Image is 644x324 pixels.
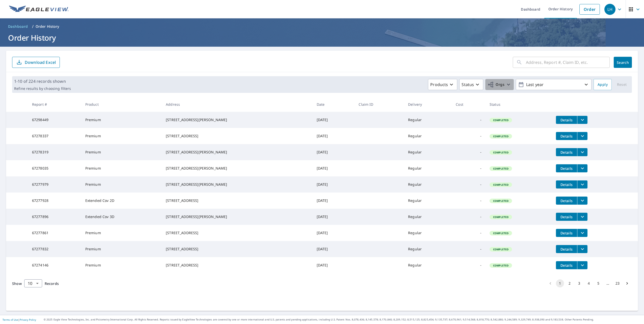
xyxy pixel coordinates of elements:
[452,160,486,176] td: -
[28,144,81,160] td: 67278319
[14,86,71,91] p: Refine results by choosing filters
[313,257,355,273] td: [DATE]
[81,128,162,144] td: Premium
[546,279,632,287] nav: pagination navigation
[452,176,486,193] td: -
[579,4,600,15] a: Order
[428,79,457,90] button: Products
[556,197,577,205] button: detailsBtn-67277928
[452,97,486,112] th: Cost
[313,176,355,193] td: [DATE]
[44,318,641,321] p: © 2025 Eagle View Technologies, Inc. and Pictometry International Corp. All Rights Reserved. Repo...
[490,167,512,170] span: Completed
[585,279,593,287] button: Go to page 4
[594,79,612,90] button: Apply
[166,247,308,252] div: [STREET_ADDRESS]
[404,112,452,128] td: Regular
[459,79,483,90] button: Status
[490,264,512,267] span: Completed
[556,180,577,188] button: detailsBtn-67277979
[162,97,312,112] th: Address
[166,166,308,171] div: [STREET_ADDRESS][PERSON_NAME]
[313,112,355,128] td: [DATE]
[559,231,574,235] span: Details
[559,214,574,219] span: Details
[313,128,355,144] td: [DATE]
[28,193,81,209] td: 67277928
[556,132,577,140] button: detailsBtn-67278337
[81,112,162,128] td: Premium
[404,193,452,209] td: Regular
[404,128,452,144] td: Regular
[12,281,22,286] span: Show
[577,132,587,140] button: filesDropdownBtn-67278337
[9,6,69,13] img: EV Logo
[462,82,474,88] p: Status
[452,225,486,241] td: -
[81,225,162,241] td: Premium
[36,24,59,29] p: Order History
[559,263,574,268] span: Details
[12,57,60,68] button: Download Excel
[575,279,583,287] button: Go to page 3
[166,133,308,139] div: [STREET_ADDRESS]
[20,318,36,321] a: Privacy Policy
[577,229,587,237] button: filesDropdownBtn-67277861
[430,82,448,88] p: Products
[604,4,615,15] div: LH
[166,198,308,203] div: [STREET_ADDRESS]
[490,134,512,138] span: Completed
[594,279,602,287] button: Go to page 5
[3,318,18,321] a: Terms of Use
[28,209,81,225] td: 67277896
[559,118,574,122] span: Details
[490,248,512,251] span: Completed
[559,134,574,139] span: Details
[355,97,404,112] th: Claim ID
[556,229,577,237] button: detailsBtn-67277861
[81,209,162,225] td: Extended Cov 3D
[8,24,28,29] span: Dashboard
[486,97,552,112] th: Status
[166,117,308,122] div: [STREET_ADDRESS][PERSON_NAME]
[28,160,81,176] td: 67278035
[81,241,162,257] td: Premium
[556,148,577,156] button: detailsBtn-67278319
[452,144,486,160] td: -
[313,241,355,257] td: [DATE]
[556,213,577,221] button: detailsBtn-67277896
[452,257,486,273] td: -
[404,97,452,112] th: Delivery
[485,79,514,90] button: Orgs
[556,245,577,253] button: detailsBtn-67277832
[81,193,162,209] td: Extended Cov 2D
[313,160,355,176] td: [DATE]
[452,112,486,128] td: -
[28,128,81,144] td: 67278337
[613,279,622,287] button: Go to page 23
[577,148,587,156] button: filesDropdownBtn-67278319
[490,118,512,122] span: Completed
[24,279,42,287] div: Show 10 records
[577,164,587,172] button: filesDropdownBtn-67278035
[81,144,162,160] td: Premium
[452,241,486,257] td: -
[490,215,512,219] span: Completed
[452,193,486,209] td: -
[623,279,631,287] button: Go to next page
[313,209,355,225] td: [DATE]
[577,213,587,221] button: filesDropdownBtn-67277896
[490,199,512,203] span: Completed
[604,281,612,286] div: …
[490,151,512,154] span: Completed
[81,176,162,193] td: Premium
[14,78,71,84] p: 1-10 of 224 records shown
[166,214,308,219] div: [STREET_ADDRESS][PERSON_NAME]
[313,193,355,209] td: [DATE]
[81,97,162,112] th: Product
[28,225,81,241] td: 67277861
[556,279,564,287] button: page 1
[6,22,30,31] a: Dashboard
[45,281,59,286] span: Records
[313,97,355,112] th: Date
